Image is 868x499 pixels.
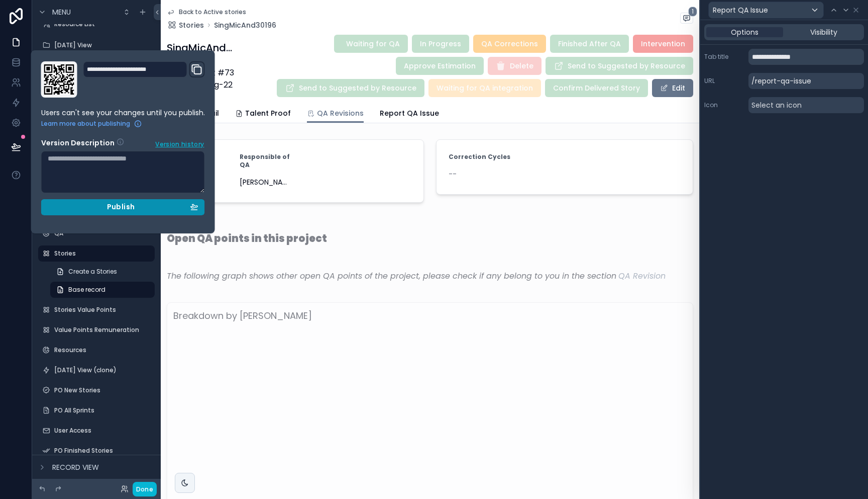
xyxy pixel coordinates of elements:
[167,41,237,55] h1: SingMicAnd30196
[167,20,204,30] a: Stories
[38,402,155,419] a: PO All Sprints
[50,264,155,280] a: Create a Stories
[748,73,864,89] p: /report-qa-issue
[179,20,204,30] span: Stories
[652,79,693,97] button: Edit
[38,423,155,439] a: User Access
[704,101,744,109] label: Icon
[107,203,135,212] span: Publish
[54,20,153,28] label: Resource List
[38,322,155,338] a: Value Points Remuneration
[38,382,155,398] a: PO New Stories
[52,462,99,472] span: Record view
[54,447,153,455] label: PO Finished Stories
[704,53,744,61] label: Tab title
[688,7,697,17] span: 1
[179,8,246,16] span: Back to Active stories
[54,346,153,354] label: Resources
[54,229,153,237] label: QA
[380,108,439,118] span: Report QA Issue
[54,326,153,334] label: Value Points Remuneration
[751,100,802,110] span: Select an icon
[54,406,153,414] label: PO All Sprints
[83,61,205,98] div: Domain and Custom Link
[68,286,105,294] span: Base record
[708,2,824,19] button: Report QA Issue
[54,249,149,258] label: Stories
[214,20,276,30] a: SingMicAnd30196
[68,268,117,276] span: Create a Stories
[731,27,758,37] span: Options
[307,104,364,123] a: QA Revisions
[167,8,246,16] a: Back to Active stories
[155,138,204,148] span: Version history
[54,41,153,49] label: [DATE] View
[54,366,153,374] label: [DATE] View (clone)
[704,77,744,85] label: URL
[38,443,155,459] a: PO Finished Stories
[41,120,142,128] a: Learn more about publishing
[41,120,130,128] span: Learn more about publishing
[38,37,155,53] a: [DATE] View
[54,306,153,314] label: Stories Value Points
[155,138,204,149] button: Version history
[41,199,205,215] button: Publish
[38,342,155,358] a: Resources
[38,362,155,378] a: [DATE] View (clone)
[41,108,205,118] p: Users can't see your changes until you publish.
[54,427,153,435] label: User Access
[235,104,291,124] a: Talent Proof
[52,7,71,17] span: Menu
[41,138,115,149] h2: Version Description
[54,386,153,394] label: PO New Stories
[680,13,693,26] button: 1
[810,27,837,37] span: Visibility
[713,5,768,15] span: Report QA Issue
[380,104,439,124] a: Report QA Issue
[38,225,155,241] a: QA
[245,108,291,118] span: Talent Proof
[38,16,155,32] a: Resource List
[38,302,155,318] a: Stories Value Points
[38,245,155,262] a: Stories
[317,108,364,118] span: QA Revisions
[50,282,155,298] a: Base record
[133,482,157,496] button: Done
